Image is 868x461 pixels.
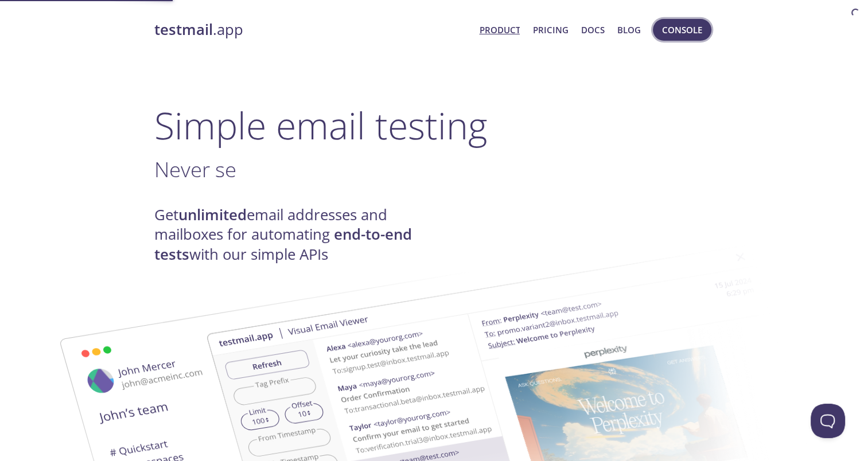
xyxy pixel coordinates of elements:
span: Console [662,22,702,37]
a: Blog [617,22,641,37]
a: Pricing [532,22,568,37]
strong: unlimited [178,205,247,225]
strong: end-to-end tests [154,224,412,264]
button: Console [653,19,711,41]
span: Never se [154,155,236,183]
a: Docs [581,22,605,37]
iframe: Help Scout Beacon - Open [811,404,845,438]
a: testmail.app [154,20,470,40]
a: Product [479,22,520,37]
strong: testmail [154,19,213,40]
h4: Get email addresses and mailboxes for automating with our simple APIs [154,205,434,264]
h1: Simple email testing [154,103,714,147]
